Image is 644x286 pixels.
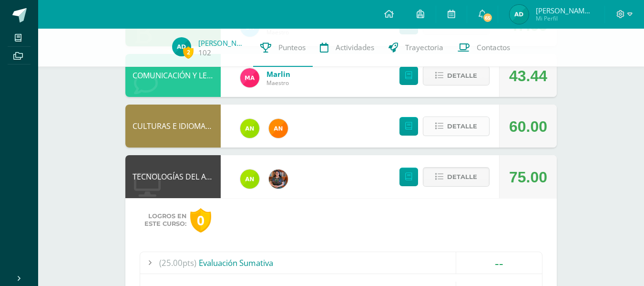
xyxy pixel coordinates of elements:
[482,12,493,23] span: 65
[240,169,259,189] img: 122d7b7bf6a5205df466ed2966025dea.png
[278,42,306,53] span: Punteos
[423,167,490,187] button: Detalle
[536,6,593,15] span: [PERSON_NAME] de los Angeles
[509,156,547,199] div: 75.00
[423,66,490,85] button: Detalle
[144,212,186,228] span: Logros en este curso:
[253,29,313,67] a: Punteos
[198,38,246,48] a: [PERSON_NAME] De
[159,252,196,274] span: (25.00pts)
[336,42,374,53] span: Actividades
[269,169,288,189] img: 60a759e8b02ec95d430434cf0c0a55c7.png
[423,117,490,136] button: Detalle
[240,68,259,87] img: ca51be06ee6568e83a4be8f0f0221dfb.png
[447,168,477,186] span: Detalle
[190,208,211,233] div: 0
[125,105,221,148] div: CULTURAS E IDIOMAS MAYAS, GARÍFUNA O XINCA
[172,37,191,56] img: 2c05c8be6ae01cd258e5f3085776702a.png
[125,54,221,97] div: COMUNICACIÓN Y LENGUAJE, IDIOMA EXTRANJERO
[450,29,517,67] a: Contactos
[447,67,477,85] span: Detalle
[266,69,290,79] a: Marlin
[509,54,547,97] div: 43.44
[536,14,593,22] span: Mi Perfil
[240,119,259,138] img: 122d7b7bf6a5205df466ed2966025dea.png
[447,117,477,135] span: Detalle
[266,79,290,87] span: Maestro
[405,42,443,53] span: Trayectoria
[183,46,194,58] span: 2
[198,48,211,58] a: 102
[125,155,221,198] div: TECNOLOGÍAS DEL APRENDIZAJE Y LA COMUNICACIÓN
[381,29,450,67] a: Trayectoria
[313,29,381,67] a: Actividades
[510,5,529,24] img: 2c05c8be6ae01cd258e5f3085776702a.png
[509,105,547,148] div: 60.00
[456,252,542,274] div: --
[269,119,288,138] img: fc6731ddebfef4a76f049f6e852e62c4.png
[477,42,510,53] span: Contactos
[140,252,542,274] div: Evaluación Sumativa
